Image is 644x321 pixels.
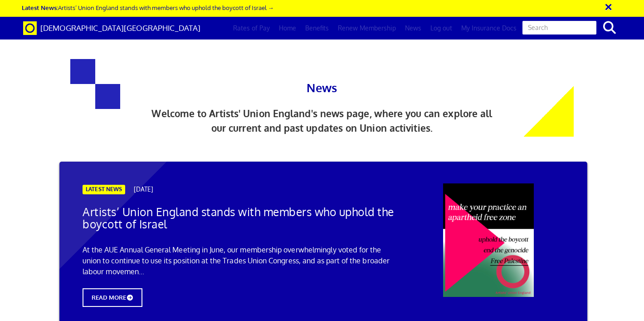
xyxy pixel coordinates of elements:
button: search [596,18,624,37]
strong: Latest News: [22,4,58,11]
a: Rates of Pay [229,17,274,40]
span: Welcome to Artists' Union England's news page, where you can explore all our current and past upd... [151,108,492,134]
p: At the AUE Annual General Meeting in June, our membership overwhelmingly voted for the union to c... [83,244,399,277]
a: My Insurance Docs [457,17,521,40]
a: Latest News:Artists’ Union England stands with members who uphold the boycott of Israel → [22,4,274,11]
h1: News [213,59,431,97]
span: [DEMOGRAPHIC_DATA][GEOGRAPHIC_DATA] [40,23,200,33]
span: LATEST NEWS [83,185,125,194]
a: Home [274,17,301,40]
a: Brand [DEMOGRAPHIC_DATA][GEOGRAPHIC_DATA] [16,17,207,40]
h2: Artists’ Union England stands with members who uphold the boycott of Israel [83,206,399,231]
input: Search [522,20,597,35]
span: [DATE] [134,185,153,193]
a: News [400,17,426,40]
a: Benefits [301,17,333,40]
a: Log out [426,17,457,40]
span: READ MORE [83,288,142,307]
a: Renew Membership [333,17,400,40]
